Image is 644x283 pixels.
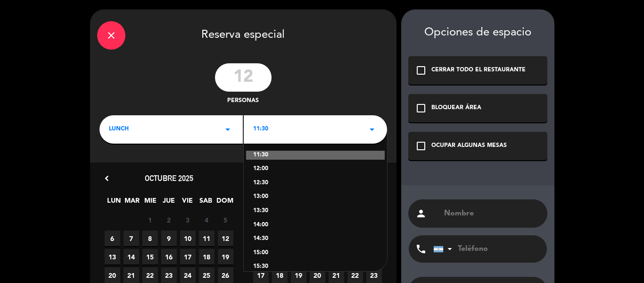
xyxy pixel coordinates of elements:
span: 26 [218,267,233,283]
span: 17 [180,249,196,265]
span: 10 [180,231,196,246]
i: phone [415,243,427,255]
span: JUE [161,195,177,211]
div: BLOQUEAR ÁREA [431,103,481,113]
span: 14 [124,249,139,265]
div: 13:00 [253,192,378,202]
span: 15 [142,249,158,265]
div: 11:30 [246,151,385,160]
span: octubre 2025 [145,173,193,183]
div: Opciones de espacio [408,26,547,40]
input: Teléfono [433,235,537,263]
span: 12 [218,231,233,246]
span: 11 [199,231,215,246]
div: 13:30 [253,206,378,216]
span: 20 [310,267,325,283]
span: 7 [124,231,139,246]
span: 16 [161,249,177,265]
i: arrow_drop_down [366,124,378,135]
div: 12:00 [253,164,378,174]
div: 14:00 [253,221,378,230]
div: Reserva especial [90,9,396,59]
span: DOM [216,195,232,211]
span: 9 [161,231,177,246]
span: 18 [199,249,215,265]
span: 2 [161,212,177,228]
div: OCUPAR ALGUNAS MESAS [431,141,507,151]
span: 21 [329,267,344,283]
span: 8 [142,231,158,246]
span: personas [227,96,259,106]
span: 19 [218,249,233,265]
span: MIE [143,195,158,211]
span: 11:30 [253,125,268,134]
span: 24 [180,267,196,283]
span: 19 [291,267,306,283]
span: 1 [142,212,158,228]
span: 22 [347,267,363,283]
span: 6 [105,231,120,246]
span: 18 [272,267,288,283]
span: MAR [124,195,140,211]
span: 5 [218,212,233,228]
span: 20 [105,267,120,283]
span: 22 [142,267,158,283]
span: lunch [109,125,129,134]
i: check_box_outline_blank [415,140,427,152]
i: person [415,208,427,219]
div: 12:30 [253,179,378,188]
div: 15:00 [253,249,378,258]
span: VIE [180,195,195,211]
span: 23 [366,267,382,283]
input: Nombre [443,207,540,220]
div: 15:30 [253,262,378,272]
span: 23 [161,267,177,283]
i: close [106,30,117,41]
i: check_box_outline_blank [415,103,427,114]
div: Argentina: +54 [434,236,455,262]
span: 21 [124,267,139,283]
input: 0 [215,63,272,92]
i: chevron_left [102,173,112,183]
i: arrow_drop_down [222,124,233,135]
span: 25 [199,267,215,283]
span: LUN [106,195,122,211]
div: 14:30 [253,234,378,244]
span: 3 [180,212,196,228]
span: 17 [253,267,269,283]
i: check_box_outline_blank [415,65,427,76]
span: 13 [105,249,120,265]
span: SAB [198,195,214,211]
div: CERRAR TODO EL RESTAURANTE [431,66,526,75]
span: 4 [199,212,215,228]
